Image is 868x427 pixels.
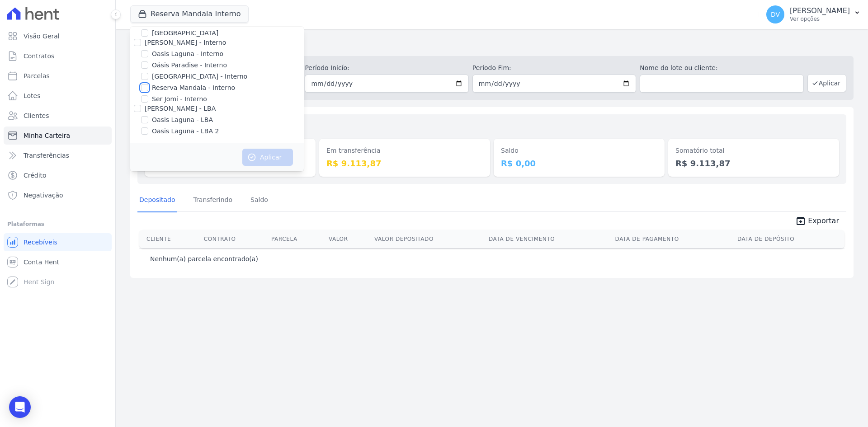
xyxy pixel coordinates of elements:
[7,219,108,230] div: Plataformas
[152,72,247,81] label: [GEOGRAPHIC_DATA] - Interno
[326,157,483,169] dd: R$ 9.113,87
[612,230,734,248] th: Data de Pagamento
[150,254,258,263] p: Nenhum(a) parcela encontrado(a)
[200,230,268,248] th: Contrato
[152,28,218,38] label: [GEOGRAPHIC_DATA]
[4,67,112,85] a: Parcelas
[4,87,112,105] a: Lotes
[305,63,468,73] label: Período Inicío:
[152,115,213,125] label: Oasis Laguna - LBA
[734,230,844,248] th: Data de Depósito
[4,253,112,271] a: Conta Hent
[501,146,657,155] dt: Saldo
[24,32,60,41] span: Visão Geral
[24,238,57,247] span: Recebíveis
[24,52,54,61] span: Contratos
[152,94,207,104] label: Ser Jomi - Interno
[4,127,112,145] a: Minha Carteira
[152,127,219,136] label: Oasis Laguna - LBA 2
[788,216,846,228] a: unarchive Exportar
[152,61,227,70] label: Oásis Paradise - Interno
[24,151,69,160] span: Transferências
[371,230,485,248] th: Valor Depositado
[24,71,50,80] span: Parcelas
[4,186,112,204] a: Negativação
[24,111,49,120] span: Clientes
[4,107,112,125] a: Clientes
[4,27,112,45] a: Visão Geral
[24,258,59,267] span: Conta Hent
[675,157,832,169] dd: R$ 9.113,87
[795,216,806,226] i: unarchive
[4,47,112,65] a: Contratos
[139,230,200,248] th: Cliente
[24,171,47,180] span: Crédito
[4,233,112,251] a: Recebíveis
[152,49,223,59] label: Oasis Laguna - Interno
[268,230,325,248] th: Parcela
[808,216,839,226] span: Exportar
[137,189,177,212] a: Depositado
[24,91,41,100] span: Lotes
[325,230,371,248] th: Valor
[675,146,832,155] dt: Somatório total
[24,191,63,200] span: Negativação
[242,149,293,166] button: Aplicar
[130,36,854,52] h2: Minha Carteira
[807,74,846,92] button: Aplicar
[24,131,70,140] span: Minha Carteira
[790,15,850,23] p: Ver opções
[192,189,235,212] a: Transferindo
[771,11,780,18] span: DV
[472,63,636,73] label: Período Fim:
[4,166,112,184] a: Crédito
[152,83,235,93] label: Reserva Mandala - Interno
[790,6,850,15] p: [PERSON_NAME]
[4,146,112,164] a: Transferências
[145,39,226,46] label: [PERSON_NAME] - Interno
[249,189,270,212] a: Saldo
[145,105,216,112] label: [PERSON_NAME] - LBA
[501,157,657,169] dd: R$ 0,00
[9,396,31,418] div: Open Intercom Messenger
[130,5,249,23] button: Reserva Mandala Interno
[640,63,803,73] label: Nome do lote ou cliente:
[485,230,612,248] th: Data de Vencimento
[759,2,868,27] button: DV [PERSON_NAME] Ver opções
[326,146,483,155] dt: Em transferência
